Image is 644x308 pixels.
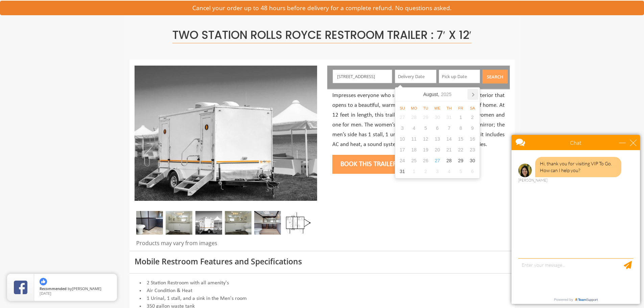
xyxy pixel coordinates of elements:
div: 16 [467,134,478,144]
span: by [40,287,112,291]
img: A close view of inside of a station with a stall, mirror and cabinets [254,211,281,235]
div: 28 [408,112,420,123]
div: 15 [455,134,467,144]
li: Air Condition & Heat [135,287,510,295]
span: [DATE] [40,291,51,296]
div: 31 [397,166,408,177]
div: 5 [455,166,467,177]
div: 30 [467,155,478,166]
div: 27 [431,155,443,166]
li: 1 Urinal, 1 stall, and a sink in the Men's room [135,295,510,303]
div: 3 [431,166,443,177]
div: 4 [443,166,455,177]
div: 1 [408,166,420,177]
span: [PERSON_NAME] [72,286,101,291]
div: 12 [420,134,432,144]
button: Search [482,70,508,84]
img: Floor Plan of 2 station restroom with sink and toilet [284,211,311,235]
span: Recommended [40,286,67,291]
div: 22 [455,144,467,155]
div: 29 [420,112,432,123]
div: 9 [467,123,478,134]
div: 19 [420,144,432,155]
div: 2 [420,166,432,177]
div: 20 [431,144,443,155]
img: Gel 2 station 03 [225,211,252,235]
i: 2025 [441,91,451,98]
div: 23 [467,144,478,155]
img: thumbs up icon [40,278,47,285]
div: Tu [420,105,432,111]
h3: Mobile Restroom Features and Specifications [135,257,510,266]
div: 2 [467,112,478,123]
img: Review Rating [14,281,27,294]
div: 7 [443,123,455,134]
div: 21 [443,144,455,155]
div: Fr [455,105,467,111]
div: 8 [455,123,467,134]
div: 1 [455,112,467,123]
div: Mo [408,105,420,111]
div: Products may vary from images [135,239,317,251]
div: August, [421,89,454,100]
div: 11 [408,134,420,144]
div: 14 [443,134,455,144]
input: Pick up Date [439,70,480,83]
input: Delivery Date [395,70,436,83]
div: 17 [397,144,408,155]
div: 26 [420,155,432,166]
img: Gel 2 station 02 [166,211,192,235]
span: Two Station Rolls Royce Restroom Trailer : 7′ x 12′ [172,27,471,43]
iframe: Live Chat Box [507,131,644,308]
div: 24 [397,155,408,166]
div: Su [397,105,408,111]
div: Sa [467,105,478,111]
img: A close view of inside of a station with a stall, mirror and cabinets [136,211,163,235]
div: 18 [408,144,420,155]
div: 29 [455,155,467,166]
div: 3 [397,123,408,134]
li: 2 Station Restroom with all amenity's [135,279,510,287]
img: A mini restroom trailer with two separate stations and separate doors for males and females [195,211,222,235]
div: 31 [443,112,455,123]
div: 13 [431,134,443,144]
div: 6 [467,166,478,177]
div: Th [443,105,455,111]
div: 30 [431,112,443,123]
div: 4 [408,123,420,134]
div: 6 [431,123,443,134]
div: 10 [397,134,408,144]
img: Side view of two station restroom trailer with separate doors for males and females [135,66,317,201]
div: 5 [420,123,432,134]
div: We [431,105,443,111]
div: 27 [397,112,408,123]
div: 25 [408,155,420,166]
button: Book this trailer [332,155,405,174]
input: Enter your Address [333,70,392,83]
div: 28 [443,155,455,166]
p: Impresses everyone who sees it with its clean, simple white exterior that opens to a beautiful, w... [332,91,505,149]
